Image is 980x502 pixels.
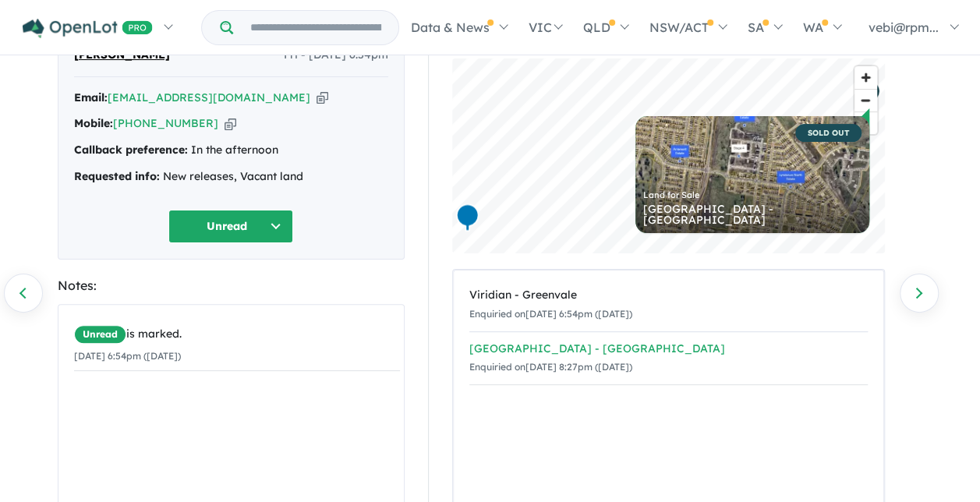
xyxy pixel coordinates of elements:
canvas: Map [452,58,885,253]
button: Zoom out [854,89,877,111]
button: Unread [168,210,293,243]
strong: Requested info: [74,169,160,183]
div: Viridian - Greenvale [469,286,868,305]
div: In the afternoon [74,141,388,160]
strong: Email: [74,90,108,104]
span: Unread [74,325,126,344]
img: Openlot PRO Logo White [23,19,153,38]
input: Try estate name, suburb, builder or developer [236,11,395,44]
span: Zoom out [854,90,877,111]
div: New releases, Vacant land [74,168,388,186]
span: Reset bearing to north [854,112,877,134]
small: Enquiried on [DATE] 8:27pm ([DATE]) [469,361,632,373]
button: Zoom in [854,66,877,89]
strong: Callback preference: [74,143,188,157]
small: [DATE] 6:54pm ([DATE]) [74,350,181,362]
a: SOLD OUT Land for Sale [GEOGRAPHIC_DATA] - [GEOGRAPHIC_DATA] [635,116,869,233]
button: Reset bearing to north [854,111,877,134]
a: [EMAIL_ADDRESS][DOMAIN_NAME] [108,90,310,104]
div: is marked. [74,325,400,344]
div: Notes: [58,275,405,296]
div: Map marker [857,80,880,108]
button: Copy [317,90,328,106]
span: SOLD OUT [795,124,861,142]
div: [GEOGRAPHIC_DATA] - [GEOGRAPHIC_DATA] [469,340,868,359]
div: Land for Sale [643,191,861,200]
strong: Mobile: [74,116,113,130]
div: Map marker [455,203,479,232]
span: vebi@rpm... [869,19,939,35]
small: Enquiried on [DATE] 6:54pm ([DATE]) [469,308,632,320]
a: Viridian - GreenvaleEnquiried on[DATE] 6:54pm ([DATE]) [469,278,868,332]
button: Copy [225,115,236,132]
a: [GEOGRAPHIC_DATA] - [GEOGRAPHIC_DATA]Enquiried on[DATE] 8:27pm ([DATE]) [469,331,868,386]
div: [GEOGRAPHIC_DATA] - [GEOGRAPHIC_DATA] [643,203,861,225]
a: [PHONE_NUMBER] [113,116,218,130]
